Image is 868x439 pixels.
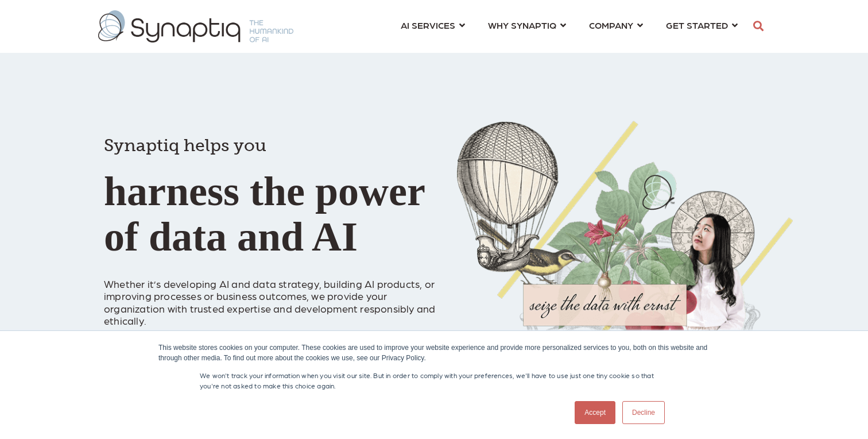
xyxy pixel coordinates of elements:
[488,17,556,33] span: WHY SYNAPTIQ
[104,265,440,327] p: Whether it’s developing AI and data strategy, building AI products, or improving processes or bus...
[401,17,455,33] span: AI SERVICES
[666,17,728,33] span: GET STARTED
[401,14,465,36] a: AI SERVICES
[104,135,266,156] span: Synaptiq helps you
[575,401,615,424] a: Accept
[488,14,566,36] a: WHY SYNAPTIQ
[389,6,749,47] nav: menu
[457,121,793,407] img: Collage of girl, balloon, bird, and butterfly, with seize the data with ernst text
[200,370,668,391] p: We won't track your information when you visit our site. But in order to comply with your prefere...
[589,17,633,33] span: COMPANY
[104,115,440,260] h1: harness the power of data and AI
[98,10,293,43] img: synaptiq logo-1
[158,342,710,363] div: This website stores cookies on your computer. These cookies are used to improve your website expe...
[666,14,738,36] a: GET STARTED
[622,401,665,424] a: Decline
[589,14,643,36] a: COMPANY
